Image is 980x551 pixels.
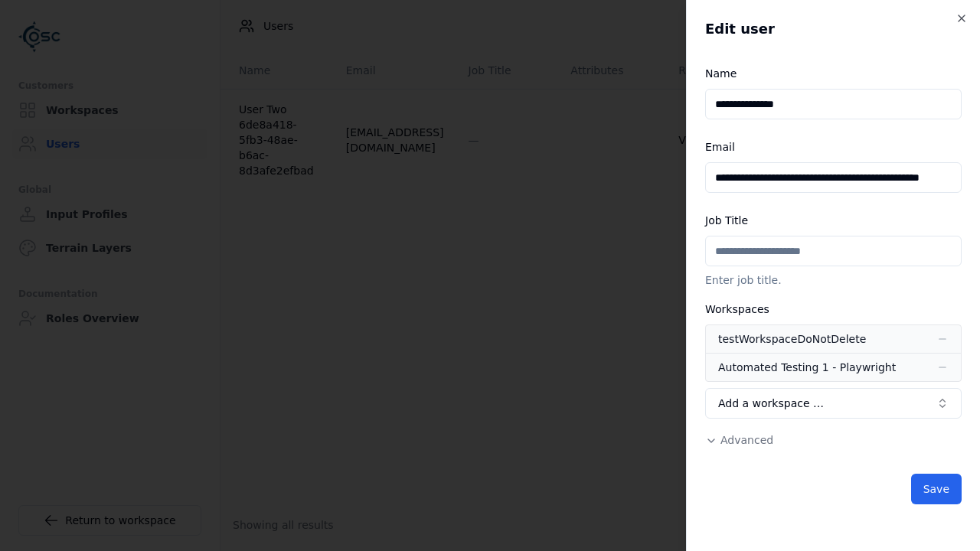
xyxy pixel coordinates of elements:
h2: Edit user [705,18,962,40]
div: Automated Testing 1 - Playwright [718,360,896,375]
label: Email [705,141,735,153]
label: Workspaces [705,303,769,315]
p: Enter job title. [705,272,962,288]
label: Name [705,67,737,80]
span: Add a workspace … [718,396,824,411]
div: testWorkspaceDoNotDelete [718,331,866,347]
label: Job Title [705,214,748,227]
button: Advanced [705,432,773,448]
span: Advanced [720,434,773,446]
button: Save [911,474,962,504]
